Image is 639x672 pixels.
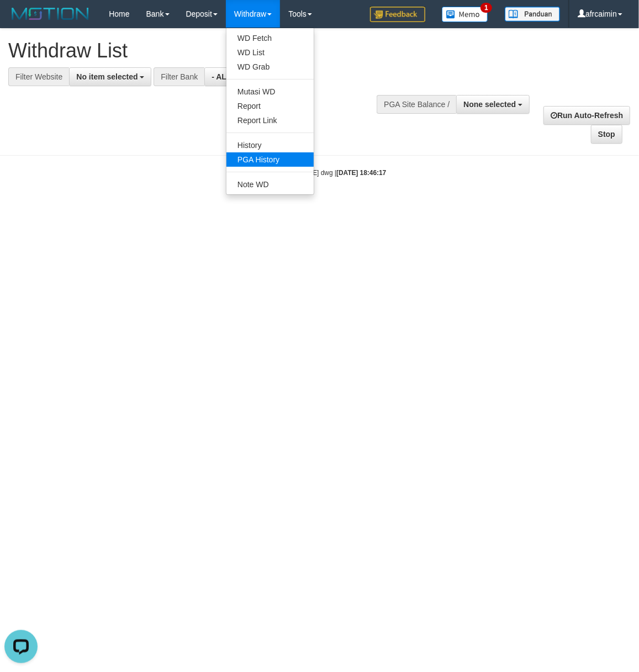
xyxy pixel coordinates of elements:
a: Mutasi WD [226,84,314,99]
button: - ALL - [204,67,249,86]
a: History [226,138,314,152]
a: Report [226,99,314,113]
div: Filter Website [8,67,69,86]
span: None selected [463,100,516,109]
img: panduan.png [505,7,560,22]
div: PGA Site Balance / [377,95,456,114]
div: Filter Bank [154,67,204,86]
a: WD List [226,45,314,60]
a: Note WD [226,177,314,192]
button: None selected [456,95,530,114]
a: Stop [591,125,622,144]
small: code © [DATE]-[DATE] dwg | [253,169,387,177]
a: Report Link [226,113,314,128]
button: Open LiveChat chat widget [4,4,38,38]
button: No item selected [69,67,151,86]
strong: [DATE] 18:46:17 [336,169,386,177]
a: Run Auto-Refresh [543,106,630,125]
h1: Withdraw List [8,40,415,62]
a: PGA History [226,152,314,167]
img: MOTION_logo.png [8,6,92,22]
span: - ALL - [212,72,236,81]
span: No item selected [76,72,138,81]
a: WD Grab [226,60,314,74]
img: Feedback.jpg [370,7,425,22]
span: 1 [480,3,492,13]
img: Button%20Memo.svg [442,7,488,22]
a: WD Fetch [226,31,314,45]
